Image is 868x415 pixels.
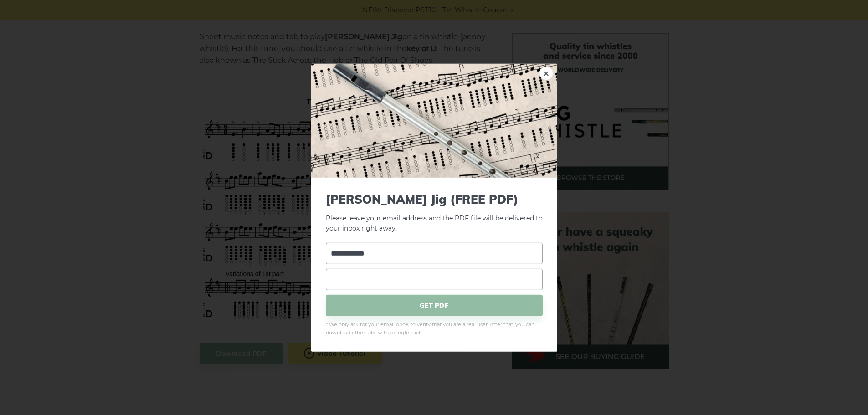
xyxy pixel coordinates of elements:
[311,63,557,177] img: Tin Whistle Tab Preview
[326,192,543,206] span: [PERSON_NAME] Jig (FREE PDF)
[326,321,543,337] span: * We only ask for your email once, to verify that you are a real user. After that, you can downlo...
[326,295,543,316] span: GET PDF
[539,66,553,80] a: ×
[326,192,543,234] p: Please leave your email address and the PDF file will be delivered to your inbox right away.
